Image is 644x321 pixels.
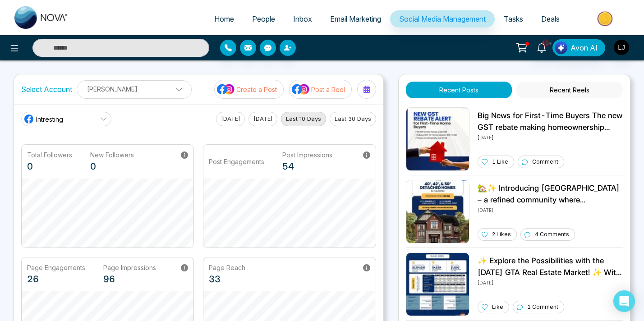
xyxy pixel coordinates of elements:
a: Deals [532,10,569,28]
span: Intresting [36,115,63,124]
a: 10+ [531,39,552,55]
a: Social Media Management [390,10,495,28]
p: 33 [209,272,245,286]
span: 10+ [542,39,550,47]
p: ✨ Explore the Possibilities with the [DATE] GTA Real Estate Market! ✨ With an average selling pri... [478,255,623,278]
p: 1 Like [492,158,508,166]
img: Unable to load img. [406,107,469,171]
button: Recent Reels [516,82,623,98]
p: 0 [27,160,72,173]
a: Inbox [284,10,321,28]
div: Open Intercom Messenger [613,290,635,312]
p: 26 [27,272,85,286]
img: Nova CRM Logo [14,6,69,29]
span: Deals [541,14,560,23]
p: 0 [90,160,134,173]
span: Avon AI [570,42,598,53]
button: Avon AI [552,39,605,56]
p: Create a Post [236,85,277,94]
img: Unable to load img. [406,180,469,243]
span: Social Media Management [399,14,486,23]
a: Tasks [495,10,532,28]
p: [DATE] [478,206,623,214]
p: Like [492,303,503,311]
p: 2 Likes [492,230,511,238]
img: User Avatar [614,40,629,55]
img: Market-place.gif [573,9,639,29]
a: People [243,10,284,28]
p: [DATE] [478,133,623,141]
a: Home [205,10,243,28]
p: Big News for First-Time Buyers The new GST rebate making homeownership more affordable than ever!... [478,110,623,133]
span: Home [214,14,234,23]
p: Page Reach [209,263,245,272]
button: Last 10 Days [281,112,326,126]
button: Recent Posts [406,82,512,98]
p: Comment [532,158,558,166]
img: Unable to load img. [406,252,469,316]
p: 1 Comment [527,303,558,311]
p: Total Followers [27,150,72,160]
p: 4 Comments [535,230,569,238]
p: 🏡✨ Introducing [GEOGRAPHIC_DATA] – a refined community where [PERSON_NAME]’s natural beauty meets... [478,183,623,206]
button: social-media-iconPost a Reel [289,80,352,99]
p: [DATE] [478,278,623,286]
p: New Followers [90,150,134,160]
span: People [252,14,275,23]
p: Page Engagements [27,263,85,272]
button: social-media-iconCreate a Post [214,80,284,99]
img: social-media-icon [292,83,310,95]
p: 96 [103,272,156,286]
p: [PERSON_NAME] [83,82,186,96]
span: Email Marketing [330,14,381,23]
button: Last 30 Days [330,112,376,126]
span: Tasks [504,14,523,23]
label: Select Account [21,84,72,95]
button: [DATE] [248,112,277,126]
a: Email Marketing [321,10,390,28]
button: [DATE] [216,112,245,126]
span: Inbox [293,14,312,23]
img: social-media-icon [217,83,235,95]
img: Lead Flow [555,41,567,54]
p: Post Engagements [209,157,264,166]
p: 54 [282,160,332,173]
p: Page Impressions [103,263,156,272]
p: Post a Reel [311,85,345,94]
p: Post Impressions [282,150,332,160]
